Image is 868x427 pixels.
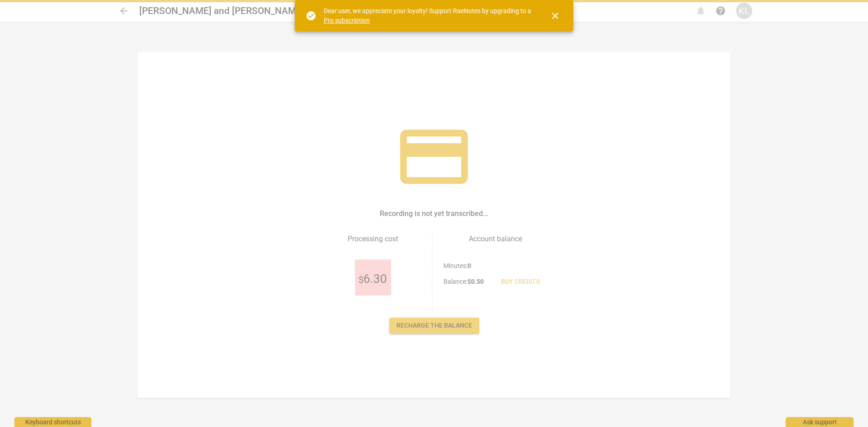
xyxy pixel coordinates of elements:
[786,417,854,427] div: Ask support
[306,10,316,21] span: check_circle
[324,17,370,24] a: Pro subscription
[324,6,533,25] div: Dear user, we appreciate your loyalty! Support RaeNotes by upgrading to a
[14,417,91,427] div: Keyboard shortcuts
[550,10,561,21] span: close
[544,5,566,27] button: Close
